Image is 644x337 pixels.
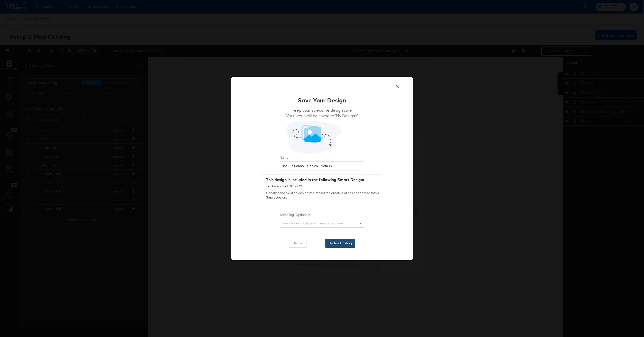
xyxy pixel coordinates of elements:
[280,155,364,160] label: Name:
[298,96,346,104] div: Save Your Design
[280,213,364,217] label: Add a Tag (Optional):
[266,177,379,183] div: This design is included in the following Smart Design:
[280,219,364,227] div: Search existing tags or create a new one
[286,107,358,113] span: Keep your awesome design safe.
[272,184,379,189] div: Promo 1x1_07.29.25
[261,175,382,202] div: Updating the existing design will impact the creative of ads connected to this Smart Design .
[286,113,358,118] span: Your work will be saved to ‘My Designs’
[289,239,306,248] button: Cancel
[325,239,355,248] button: Update Existing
